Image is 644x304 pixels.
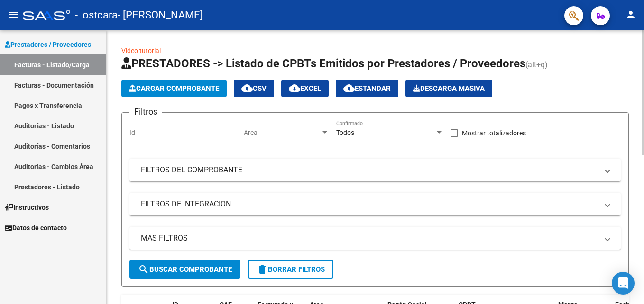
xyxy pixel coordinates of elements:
[612,272,635,295] div: Open Intercom Messenger
[405,80,492,97] button: Descarga Masiva
[244,129,321,137] span: Area
[129,193,621,215] mat-expansion-panel-header: FILTROS DE INTEGRACION
[241,84,267,93] span: CSV
[141,165,598,175] mat-panel-title: FILTROS DEL COMPROBANTE
[118,5,203,26] span: - [PERSON_NAME]
[141,199,598,209] mat-panel-title: FILTROS DE INTEGRACION
[248,260,333,279] button: Borrar Filtros
[5,202,49,213] span: Instructivos
[241,82,253,94] mat-icon: cloud_download
[289,84,321,93] span: EXCEL
[75,5,118,26] span: - ostcara
[413,84,485,93] span: Descarga Masiva
[5,223,67,233] span: Datos de contacto
[525,60,548,69] span: (alt+q)
[121,57,525,70] span: PRESTADORES -> Listado de CPBTs Emitidos por Prestadores / Proveedores
[257,264,268,275] mat-icon: delete
[138,264,149,275] mat-icon: search
[343,82,355,94] mat-icon: cloud_download
[625,9,636,20] mat-icon: person
[5,39,91,50] span: Prestadores / Proveedores
[138,265,232,274] span: Buscar Comprobante
[281,80,329,97] button: EXCEL
[129,227,621,250] mat-expansion-panel-header: MAS FILTROS
[121,80,227,97] button: Cargar Comprobante
[129,159,621,181] mat-expansion-panel-header: FILTROS DEL COMPROBANTE
[462,127,526,139] span: Mostrar totalizadores
[234,80,274,97] button: CSV
[121,47,161,54] a: Video tutorial
[129,260,240,279] button: Buscar Comprobante
[129,105,162,118] h3: Filtros
[343,84,391,93] span: Estandar
[257,265,325,274] span: Borrar Filtros
[336,129,354,136] span: Todos
[336,80,398,97] button: Estandar
[129,84,219,93] span: Cargar Comprobante
[141,233,598,243] mat-panel-title: MAS FILTROS
[289,82,300,94] mat-icon: cloud_download
[405,80,492,97] app-download-masive: Descarga masiva de comprobantes (adjuntos)
[8,9,19,20] mat-icon: menu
